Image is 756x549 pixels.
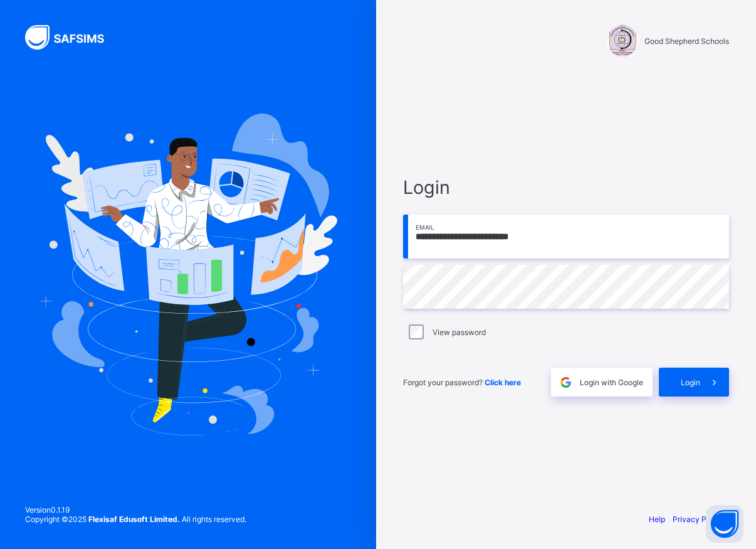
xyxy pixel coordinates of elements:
[559,375,573,390] img: google.396cfc9801f0270233282035f929180a.svg
[25,505,246,514] span: Version 0.1.19
[580,378,643,387] span: Login with Google
[39,114,337,435] img: Hero Image
[25,514,246,524] span: Copyright © 2025 All rights reserved.
[681,378,700,387] span: Login
[706,505,743,543] button: Open asap
[403,378,521,387] span: Forgot your password?
[88,514,180,524] strong: Flexisaf Edusoft Limited.
[485,378,521,387] a: Click here
[403,176,729,198] span: Login
[25,25,119,50] img: SAFSIMS Logo
[433,328,486,337] label: View password
[644,36,729,46] span: Good Shepherd Schools
[649,514,665,524] a: Help
[673,514,723,524] a: Privacy Policy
